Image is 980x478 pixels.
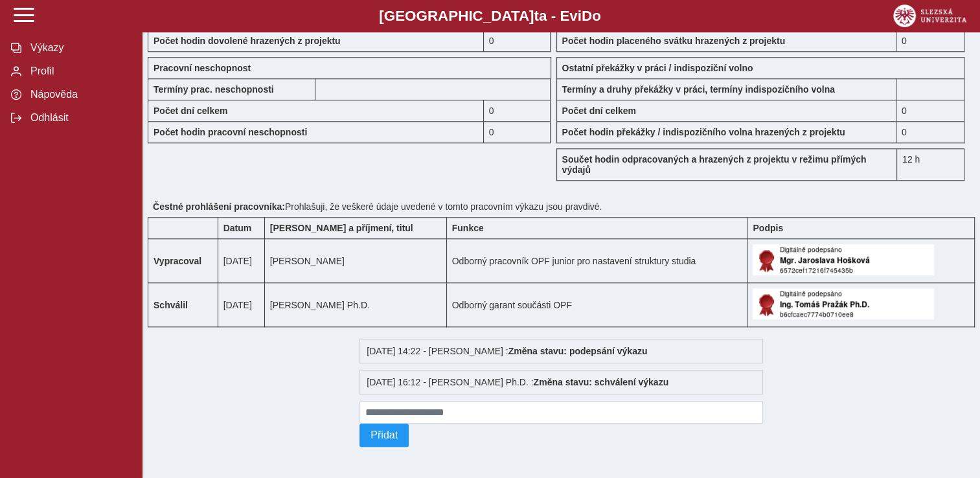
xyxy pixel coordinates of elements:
span: Výkazy [27,42,131,54]
b: [PERSON_NAME] a příjmení, titul [270,223,413,233]
b: Termíny a druhy překážky v práci, termíny indispozičního volna [562,84,835,95]
b: Počet dní celkem [562,106,636,116]
img: Digitálně podepsáno schvalovatelem [753,288,934,319]
b: Schválil [154,300,188,310]
b: Vypracoval [154,256,201,266]
b: Změna stavu: schválení výkazu [534,377,669,387]
b: Počet hodin pracovní neschopnosti [154,127,307,137]
div: 0 [484,30,551,52]
span: Odhlásit [27,112,131,124]
b: Ostatní překážky v práci / indispoziční volno [562,63,753,73]
td: [PERSON_NAME] [264,239,446,283]
span: Profil [27,65,131,77]
td: [PERSON_NAME] Ph.D. [264,283,446,327]
div: 0 [896,121,964,143]
div: Prohlašuji, že veškeré údaje uvedené v tomto pracovním výkazu jsou pravdivé. [148,196,975,217]
div: 0 [896,30,964,52]
div: 0 [896,100,964,121]
b: Změna stavu: podepsání výkazu [508,346,648,356]
span: t [534,8,538,24]
span: Nápověda [27,89,131,100]
td: Odborný pracovník OPF junior pro nastavení struktury studia [446,239,747,283]
span: [DATE] [223,256,252,266]
b: Počet dní celkem [154,106,227,116]
img: Digitálně podepsáno uživatelem [753,244,934,275]
span: Přidat [370,429,398,441]
span: D [582,8,592,24]
div: [DATE] 14:22 - [PERSON_NAME] : [359,339,763,363]
div: 0 [484,121,551,143]
b: Počet hodin placeného svátku hrazených z projektu [562,36,786,46]
b: Čestné prohlášení pracovníka: [153,201,285,212]
td: Odborný garant součásti OPF [446,283,747,327]
b: Termíny prac. neschopnosti [154,84,274,95]
button: Přidat [359,424,409,447]
b: Počet hodin překážky / indispozičního volna hrazených z projektu [562,127,845,137]
b: Počet hodin dovolené hrazených z projektu [154,36,341,46]
img: logo_web_su.png [893,5,966,27]
b: Součet hodin odpracovaných a hrazených z projektu v režimu přímých výdajů [562,154,867,175]
b: [GEOGRAPHIC_DATA] a - Evi [39,8,941,25]
span: o [592,8,601,24]
span: [DATE] [223,300,252,310]
div: [DATE] 16:12 - [PERSON_NAME] Ph.D. : [359,370,763,394]
b: Funkce [452,223,484,233]
div: 12 h [896,148,964,181]
div: 0 [484,100,551,121]
b: Datum [223,223,252,233]
b: Podpis [753,223,783,233]
b: Pracovní neschopnost [154,63,251,73]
